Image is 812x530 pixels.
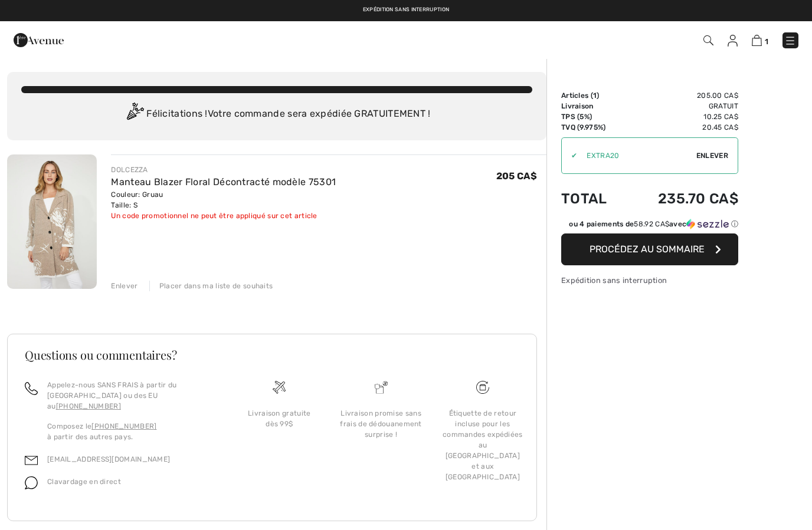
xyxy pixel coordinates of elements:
td: TPS (5%) [561,111,626,122]
span: Procédez au sommaire [590,243,705,255]
div: Enlever [111,281,137,291]
a: [EMAIL_ADDRESS][DOMAIN_NAME] [47,455,170,463]
span: 205 CA$ [496,170,537,182]
img: Menu [784,35,796,47]
p: Appelez-nous SANS FRAIS à partir du [GEOGRAPHIC_DATA] ou des EU au [47,380,214,412]
button: Procédez au sommaire [561,233,738,265]
td: 205.00 CA$ [626,90,738,101]
img: call [25,382,38,395]
div: Couleur: Gruau Taille: S [111,189,336,210]
div: Livraison gratuite dès 99$ [238,408,320,429]
a: 1ère Avenue [14,34,64,45]
div: DOLCEZZA [111,164,336,175]
span: 1 [765,37,768,46]
a: 1 [752,33,768,47]
div: ou 4 paiements de avec [569,219,738,229]
img: Sezzle [686,219,729,229]
img: Recherche [703,35,713,45]
td: Total [561,179,626,219]
img: email [25,454,38,467]
td: 235.70 CA$ [626,179,738,219]
a: [PHONE_NUMBER] [56,402,121,410]
img: Panier d'achat [752,35,762,46]
div: Placer dans ma liste de souhaits [149,281,273,291]
span: 1 [593,91,597,100]
span: Enlever [696,150,728,161]
p: Composez le à partir des autres pays. [47,421,214,442]
h3: Questions ou commentaires? [25,349,519,361]
img: Manteau Blazer Floral Décontracté modèle 75301 [7,154,97,289]
div: Un code promotionnel ne peut être appliqué sur cet article [111,210,336,221]
div: Livraison promise sans frais de dédouanement surprise ! [339,408,422,440]
a: [PHONE_NUMBER] [91,422,156,430]
img: chat [25,476,38,489]
td: 10.25 CA$ [626,111,738,122]
img: 1ère Avenue [14,28,64,52]
div: Félicitations ! Votre commande sera expédiée GRATUITEMENT ! [21,103,532,126]
td: Articles ( ) [561,90,626,101]
div: Étiquette de retour incluse pour les commandes expédiées au [GEOGRAPHIC_DATA] et aux [GEOGRAPHIC_... [441,408,524,482]
div: Expédition sans interruption [561,275,738,286]
td: Gratuit [626,101,738,111]
td: Livraison [561,101,626,111]
img: Livraison gratuite dès 99$ [273,381,286,394]
img: Livraison gratuite dès 99$ [476,381,489,394]
div: ✔ [562,150,577,161]
input: Code promo [577,138,696,173]
span: 58.92 CA$ [634,220,669,228]
span: Clavardage en direct [47,478,121,486]
img: Congratulation2.svg [123,103,146,126]
a: Manteau Blazer Floral Décontracté modèle 75301 [111,176,336,187]
img: Livraison promise sans frais de dédouanement surprise&nbsp;! [375,381,388,394]
img: Mes infos [728,35,738,47]
div: ou 4 paiements de58.92 CA$avecSezzle Cliquez pour en savoir plus sur Sezzle [561,219,738,233]
td: 20.45 CA$ [626,122,738,133]
td: TVQ (9.975%) [561,122,626,133]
